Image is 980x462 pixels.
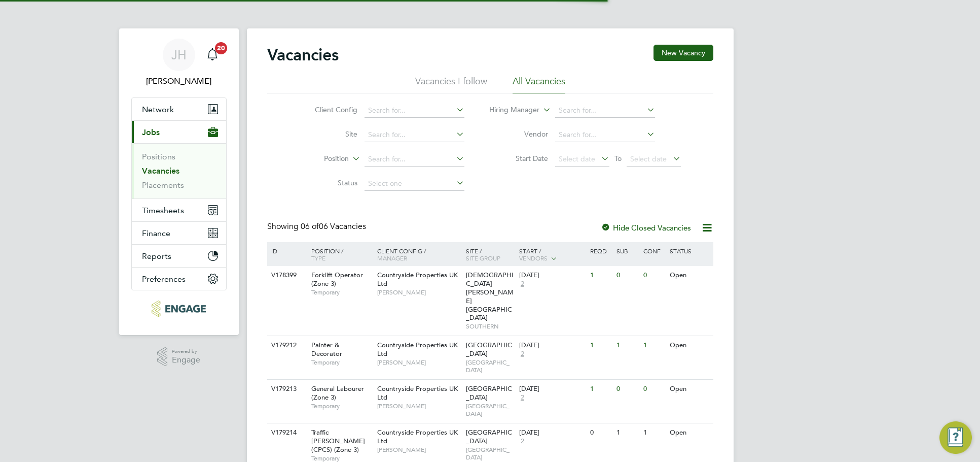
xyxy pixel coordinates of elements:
[555,104,655,118] input: Search for...
[513,75,565,93] li: All Vacancies
[311,288,372,296] span: Temporary
[377,271,458,288] span: Countryside Properties UK Ltd
[377,254,407,262] span: Manager
[654,45,713,61] button: New Vacancy
[132,143,226,199] div: Jobs
[131,301,227,317] a: Go to home page
[588,380,614,399] div: 1
[614,266,640,285] div: 0
[299,178,357,187] label: Status
[152,301,206,317] img: pcrnet-logo-retina.png
[490,154,548,163] label: Start Date
[519,280,526,288] span: 2
[519,437,526,446] span: 2
[142,127,160,137] span: Jobs
[466,446,514,461] span: [GEOGRAPHIC_DATA]
[311,384,364,402] span: General Labourer (Zone 3)
[588,423,614,442] div: 0
[519,350,526,358] span: 2
[215,42,227,54] span: 20
[519,393,526,402] span: 2
[377,446,461,454] span: [PERSON_NAME]
[377,288,461,296] span: [PERSON_NAME]
[375,242,463,267] div: Client Config /
[614,336,640,355] div: 1
[614,242,640,259] div: Sub
[269,423,304,442] div: V179214
[142,166,179,176] a: Vacancies
[614,380,640,399] div: 0
[299,129,357,139] label: Site
[132,121,226,143] button: Jobs
[519,341,585,350] div: [DATE]
[641,380,667,399] div: 0
[614,423,640,442] div: 1
[377,384,458,402] span: Countryside Properties UK Ltd
[132,245,226,267] button: Reports
[142,228,170,238] span: Finance
[667,266,711,285] div: Open
[588,336,614,355] div: 1
[463,242,517,267] div: Site /
[132,98,226,120] button: Network
[641,423,667,442] div: 1
[142,180,184,190] a: Placements
[588,242,614,259] div: Reqd
[519,385,585,393] div: [DATE]
[667,242,711,259] div: Status
[667,380,711,399] div: Open
[466,322,514,331] span: SOUTHERN
[667,336,711,355] div: Open
[132,222,226,244] button: Finance
[269,380,304,399] div: V179213
[365,152,464,167] input: Search for...
[202,39,223,71] a: 20
[481,105,539,115] label: Hiring Manager
[519,254,548,262] span: Vendors
[517,242,588,268] div: Start /
[301,221,366,232] span: 06 Vacancies
[267,221,368,232] div: Showing
[269,336,304,355] div: V179212
[365,104,464,118] input: Search for...
[311,428,365,454] span: Traffic [PERSON_NAME] (CPCS) (Zone 3)
[269,242,304,259] div: ID
[559,154,595,163] span: Select date
[466,358,514,374] span: [GEOGRAPHIC_DATA]
[311,271,363,288] span: Forklift Operator (Zone 3)
[171,48,187,61] span: JH
[377,428,458,445] span: Countryside Properties UK Ltd
[132,268,226,290] button: Preferences
[131,75,227,87] span: Jess Hogan
[641,242,667,259] div: Conf
[142,251,171,261] span: Reports
[142,152,175,161] a: Positions
[311,341,342,358] span: Painter & Decorator
[142,206,184,215] span: Timesheets
[301,221,319,232] span: 06 of
[172,347,200,356] span: Powered by
[466,254,500,262] span: Site Group
[311,254,325,262] span: Type
[466,402,514,418] span: [GEOGRAPHIC_DATA]
[142,105,174,114] span: Network
[299,105,357,114] label: Client Config
[939,421,972,454] button: Engage Resource Center
[415,75,487,93] li: Vacancies I follow
[377,358,461,367] span: [PERSON_NAME]
[269,266,304,285] div: V178399
[131,39,227,87] a: JH[PERSON_NAME]
[641,336,667,355] div: 1
[490,129,548,139] label: Vendor
[304,242,375,267] div: Position /
[630,154,667,163] span: Select date
[172,356,200,365] span: Engage
[267,45,339,65] h2: Vacancies
[667,423,711,442] div: Open
[311,358,372,367] span: Temporary
[466,428,512,445] span: [GEOGRAPHIC_DATA]
[466,384,512,402] span: [GEOGRAPHIC_DATA]
[157,347,200,367] a: Powered byEngage
[519,428,585,437] div: [DATE]
[588,266,614,285] div: 1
